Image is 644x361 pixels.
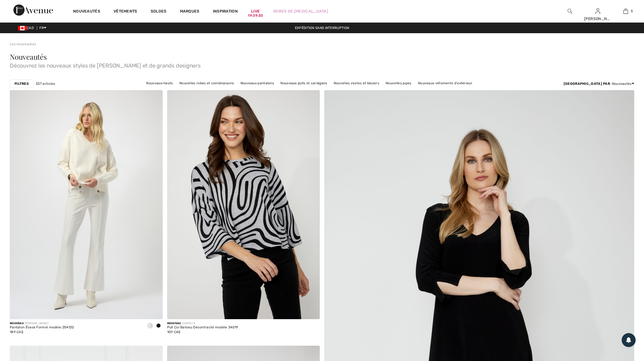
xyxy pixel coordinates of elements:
[584,16,611,22] div: [PERSON_NAME]
[564,82,610,86] strong: [GEOGRAPHIC_DATA] par
[10,322,24,325] span: Nouveau
[167,321,238,326] div: COMPLI K
[631,9,633,14] span: 5
[180,9,200,15] a: Marques
[331,80,382,87] a: Nouvelles vestes et blazers
[10,90,163,319] img: Pantalon Évasé Formel modèle 254120. Noir
[177,80,237,87] a: Nouvelles robes et combinaisons
[595,8,600,14] a: Se connecter
[167,90,320,319] img: Pull Col Bateau Décontracté modèle 34019. As sample
[151,9,167,15] a: Soldes
[10,42,36,46] a: Les nouveautés
[273,8,328,14] a: Robes de [MEDICAL_DATA]
[39,26,46,30] span: FR
[10,61,634,68] span: Découvrez les nouveaux styles de [PERSON_NAME] et de grands designers
[595,8,600,15] img: Mes infos
[238,80,277,87] a: Nouveaux pantalons
[251,8,260,14] a: Live19:39:30
[167,322,181,325] span: Nouveau
[612,8,639,15] a: 5
[10,330,23,334] span: 189 CA$
[564,81,634,86] div: : Nouveautés
[10,326,74,329] div: Pantalon Évasé Formel modèle 254120
[15,81,29,86] strong: Filtres
[143,80,176,87] a: Nouveaux hauts
[10,321,74,326] div: [PERSON_NAME]
[167,326,238,329] div: Pull Col Bateau Décontracté modèle 34019
[10,52,47,62] span: Nouveautés
[383,80,414,87] a: Nouvelles jupes
[114,9,137,15] a: Vêtements
[568,8,572,15] img: recherche
[18,26,27,30] img: Canadian Dollar
[73,9,100,15] a: Nouveautés
[623,8,628,15] img: Mon panier
[36,81,55,86] span: 337 articles
[13,4,53,16] img: 1ère Avenue
[608,319,638,333] iframe: Ouvre un widget dans lequel vous pouvez chatter avec l’un de nos agents
[146,321,154,331] div: Vanilla 30
[167,330,181,334] span: 109 CA$
[154,321,163,331] div: Black
[415,80,475,87] a: Nouveaux vêtements d'extérieur
[213,9,238,15] span: Inspiration
[248,13,263,18] div: 19:39:30
[278,80,330,87] a: Nouveaux pulls et cardigans
[18,26,36,30] span: CAD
